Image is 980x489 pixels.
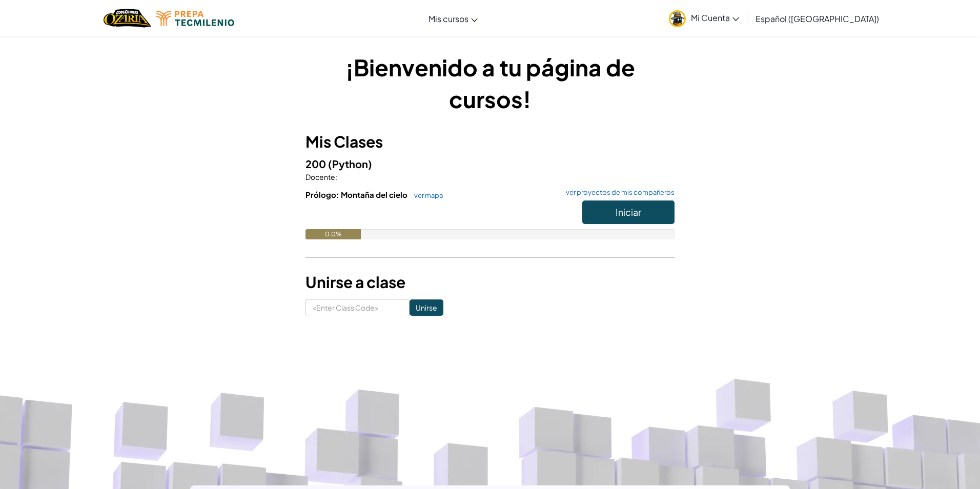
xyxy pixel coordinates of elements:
[756,13,879,24] span: Español ([GEOGRAPHIC_DATA])
[423,5,483,32] a: Mis cursos
[582,200,675,224] button: Iniciar
[750,5,884,32] a: Español ([GEOGRAPHIC_DATA])
[428,13,468,24] span: Mis cursos
[305,157,328,170] span: 200
[328,157,372,170] span: (Python)
[561,189,675,196] a: ver proyectos de mis compañeros
[156,11,234,26] img: Tecmilenio logo
[664,2,744,34] a: Mi Cuenta
[410,299,443,316] input: Unirse
[691,12,739,23] span: Mi Cuenta
[616,206,641,218] span: Iniciar
[305,190,409,199] span: Prólogo: Montaña del cielo
[305,299,410,316] input: <Enter Class Code>
[305,51,675,115] h1: ¡Bienvenido a tu página de cursos!
[104,8,151,29] img: Home
[669,10,686,27] img: avatar
[335,172,337,181] span: :
[104,8,151,29] a: Ozaria by CodeCombat logo
[409,191,443,199] a: ver mapa
[305,130,675,153] h3: Mis Clases
[305,172,335,181] span: Docente
[305,229,361,239] div: 0.0%
[305,271,675,294] h3: Unirse a clase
